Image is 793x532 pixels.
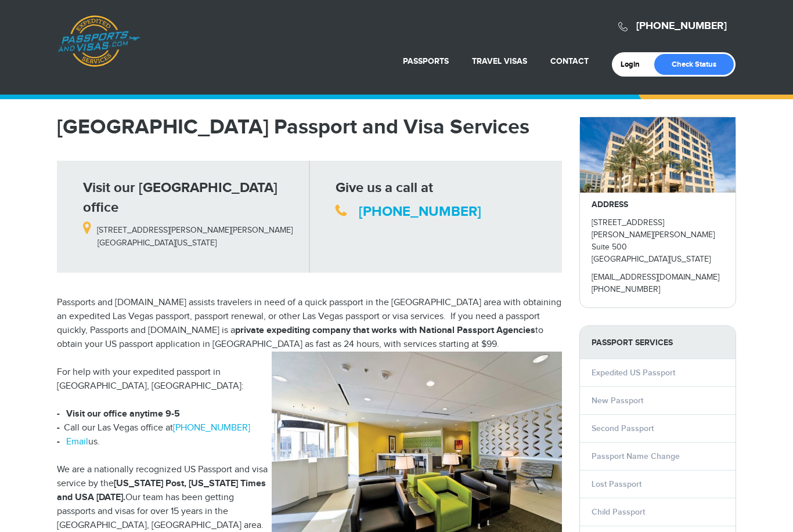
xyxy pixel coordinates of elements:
[592,479,641,489] a: Lost Passport
[550,56,589,66] a: Contact
[403,56,449,66] a: Passports
[592,273,719,282] a: [EMAIL_ADDRESS][DOMAIN_NAME]
[592,451,680,461] a: Passport Name Change
[57,421,562,435] li: Call our Las Vegas office at
[57,478,266,503] strong: [US_STATE] Post, [US_STATE] Times and USA [DATE].
[173,422,250,433] a: [PHONE_NUMBER]
[57,435,562,449] li: us.
[654,54,734,75] a: Check Status
[621,60,648,69] a: Login
[592,396,643,406] a: New Passport
[592,368,675,378] a: Expedited US Passport
[592,424,654,433] a: Second Passport
[580,117,736,193] img: howardhughes_-_28de80_-_029b8f063c7946511503b0bb3931d518761db640.jpg
[83,218,301,249] p: [STREET_ADDRESS][PERSON_NAME][PERSON_NAME] [GEOGRAPHIC_DATA][US_STATE]
[592,507,645,517] a: Child Passport
[66,408,180,419] strong: Visit our office anytime 9-5
[336,179,433,196] strong: Give us a call at
[235,325,535,336] strong: private expediting company that works with National Passport Agencies
[57,365,562,393] p: For help with your expedited passport in [GEOGRAPHIC_DATA], [GEOGRAPHIC_DATA]:
[580,326,736,359] strong: PASSPORT SERVICES
[57,15,140,67] a: Passports & [DOMAIN_NAME]
[636,20,727,32] a: [PHONE_NUMBER]
[57,296,562,352] p: Passports and [DOMAIN_NAME] assists travelers in need of a quick passport in the [GEOGRAPHIC_DATA...
[57,117,562,137] h1: [GEOGRAPHIC_DATA] Passport and Visa Services
[83,179,277,216] strong: Visit our [GEOGRAPHIC_DATA] office
[66,436,88,447] a: Email
[359,203,481,220] a: [PHONE_NUMBER]
[592,217,724,266] p: [STREET_ADDRESS][PERSON_NAME][PERSON_NAME] Suite 500 [GEOGRAPHIC_DATA][US_STATE]
[472,56,527,66] a: Travel Visas
[592,200,628,209] strong: ADDRESS
[592,285,660,294] a: [PHONE_NUMBER]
